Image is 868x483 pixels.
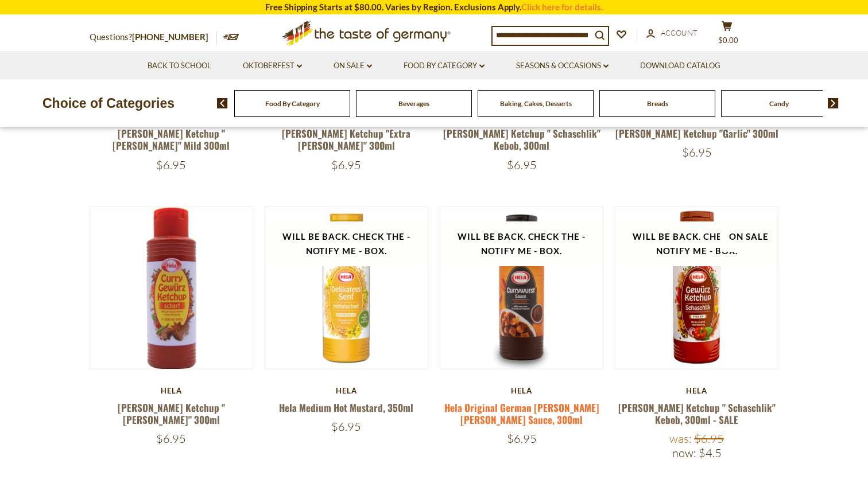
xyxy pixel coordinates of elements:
[500,99,572,108] a: Baking, Cakes, Desserts
[90,207,253,369] img: Hela
[404,60,485,72] a: Food By Category
[334,60,372,72] a: On Sale
[646,27,697,40] a: Account
[615,126,778,141] a: [PERSON_NAME] Ketchup "Garlic" 300ml
[90,30,217,45] p: Questions?
[265,207,428,369] img: Hela
[156,431,186,446] span: $6.95
[398,99,429,108] a: Beverages
[507,431,537,446] span: $6.95
[113,126,230,153] a: [PERSON_NAME] Ketchup "[PERSON_NAME]" Mild 300ml
[672,446,696,460] label: Now:
[507,158,537,172] span: $6.95
[669,431,692,446] label: Was:
[710,21,744,49] button: $0.00
[640,60,720,72] a: Download Catalog
[156,158,186,172] span: $6.95
[282,126,410,153] a: [PERSON_NAME] Ketchup "Extra [PERSON_NAME]" 300ml
[618,400,776,427] a: [PERSON_NAME] Ketchup " Schaschlik" Kebob, 300ml - SALE
[331,158,361,172] span: $6.95
[331,419,361,434] span: $6.95
[718,36,738,45] span: $0.00
[148,60,211,72] a: Back to School
[440,386,603,395] div: Hela
[217,98,228,108] img: previous arrow
[118,400,225,427] a: [PERSON_NAME] Ketchup "[PERSON_NAME]" 300ml
[828,98,839,108] img: next arrow
[699,446,722,460] span: $4.5
[279,400,413,415] a: Hela Medium Hot Mustard, 350ml
[769,99,789,108] a: Candy
[90,386,253,395] div: Hela
[265,99,320,108] a: Food By Category
[521,2,603,12] a: Click here for details.
[615,207,778,369] img: Hela
[444,400,599,427] a: Hela Original German [PERSON_NAME] [PERSON_NAME] Sauce, 300ml
[647,99,668,108] a: Breads
[132,32,208,42] a: [PHONE_NUMBER]
[265,386,428,395] div: Hela
[443,126,600,153] a: [PERSON_NAME] Ketchup " Schaschlik" Kebob, 300ml
[615,386,778,395] div: Hela
[440,207,603,369] img: Hela
[243,60,302,72] a: Oktoberfest
[661,28,697,37] span: Account
[682,145,712,159] span: $6.95
[694,431,724,446] span: $6.95
[516,60,609,72] a: Seasons & Occasions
